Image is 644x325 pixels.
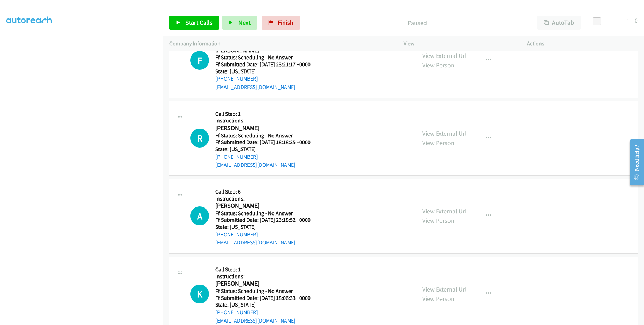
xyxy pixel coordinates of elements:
a: [EMAIL_ADDRESS][DOMAIN_NAME] [215,161,296,168]
p: Actions [527,39,638,48]
h5: Instructions: [215,273,319,280]
h5: Ff Status: Scheduling - No Answer [215,288,319,295]
p: View [404,39,514,48]
a: View Person [422,295,454,303]
h5: Instructions: [215,195,319,202]
span: Next [238,18,251,27]
a: View Person [422,139,454,147]
a: [PHONE_NUMBER] [215,231,258,238]
h5: Call Step: 1 [215,266,319,273]
h5: Ff Submitted Date: [DATE] 23:18:52 +0000 [215,217,319,224]
h5: State: [US_STATE] [215,146,319,153]
a: [EMAIL_ADDRESS][DOMAIN_NAME] [215,317,296,324]
p: Company Information [169,39,391,48]
div: Delay between calls (in seconds) [596,19,628,24]
a: Finish [262,16,300,30]
a: [EMAIL_ADDRESS][DOMAIN_NAME] [215,239,296,246]
h5: Ff Status: Scheduling - No Answer [215,210,319,217]
a: View External Url [422,129,467,137]
button: AutoTab [537,16,581,30]
iframe: Resource Center [624,135,644,190]
h5: Ff Submitted Date: [DATE] 23:21:17 +0000 [215,61,319,68]
a: [EMAIL_ADDRESS][DOMAIN_NAME] [215,84,296,90]
a: View Person [422,61,454,69]
a: View External Url [422,285,467,293]
span: Start Calls [185,18,213,27]
h2: [PERSON_NAME] [215,280,319,288]
span: Finish [278,18,293,27]
div: The call is yet to be attempted [190,129,209,148]
h2: [PERSON_NAME] [215,124,319,132]
a: Start Calls [169,16,219,30]
h5: Call Step: 6 [215,188,319,195]
h5: Call Step: 1 [215,111,319,118]
button: Next [222,16,257,30]
a: View Person [422,217,454,225]
h5: Ff Submitted Date: [DATE] 18:18:25 +0000 [215,139,319,146]
h5: State: [US_STATE] [215,68,319,75]
a: [PHONE_NUMBER] [215,75,258,82]
a: View External Url [422,207,467,215]
h1: F [190,51,209,70]
h1: R [190,129,209,148]
h5: State: [US_STATE] [215,224,319,230]
div: 0 [635,16,638,25]
div: The call is yet to be attempted [190,285,209,303]
h1: K [190,285,209,303]
h5: Ff Status: Scheduling - No Answer [215,54,319,61]
h5: Ff Status: Scheduling - No Answer [215,132,319,139]
a: View External Url [422,52,467,60]
h5: Ff Submitted Date: [DATE] 18:06:33 +0000 [215,295,319,302]
a: [PHONE_NUMBER] [215,153,258,160]
div: The call is yet to be attempted [190,206,209,225]
h5: State: [US_STATE] [215,301,319,308]
p: Paused [309,18,525,28]
h5: Instructions: [215,117,319,124]
a: [PHONE_NUMBER] [215,309,258,316]
h1: A [190,206,209,225]
h2: [PERSON_NAME] [215,202,319,210]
